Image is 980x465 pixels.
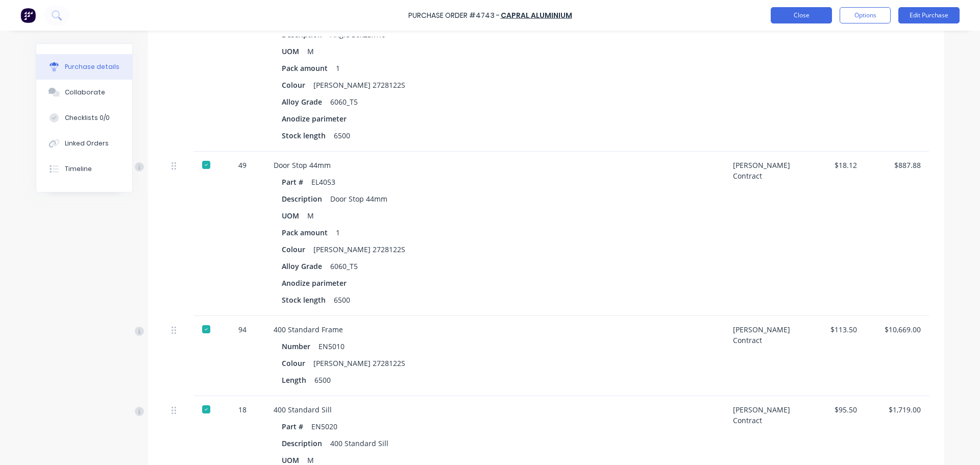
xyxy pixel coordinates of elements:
button: Close [771,7,832,23]
div: Alloy Grade [282,94,330,109]
div: Length [282,373,314,387]
div: 18 [228,404,257,415]
div: 400 Standard Frame [274,324,717,335]
div: Colour [282,242,313,257]
div: 6500 [334,128,350,143]
div: [PERSON_NAME] Contract [725,316,801,396]
div: $18.12 [810,160,857,170]
div: Purchase Order #4743 - [408,10,500,21]
div: $887.88 [873,160,921,170]
div: Linked Orders [65,139,109,148]
div: Door Stop 44mm [330,191,387,206]
div: $95.50 [810,404,857,415]
div: 6500 [314,373,331,387]
div: 1 [336,225,340,240]
div: Colour [282,78,313,92]
div: 6060_T5 [330,94,358,109]
div: UOM [282,44,307,59]
div: Pack amount [282,61,336,76]
button: Timeline [36,156,132,182]
div: Part # [282,419,311,434]
div: $10,669.00 [873,324,921,335]
div: Anodize parimeter [282,111,355,126]
div: Collaborate [65,88,105,97]
div: M [307,208,314,223]
div: Alloy Grade [282,259,330,274]
div: Colour [282,356,313,371]
button: Options [840,7,891,23]
div: EN5020 [311,419,337,434]
div: 6500 [334,292,350,307]
div: EL4053 [311,175,335,189]
button: Collaborate [36,80,132,105]
div: Stock length [282,292,334,307]
div: Stock length [282,128,334,143]
img: Factory [20,8,36,23]
div: Description [282,191,330,206]
div: Anodize parimeter [282,276,355,290]
div: M [307,44,314,59]
div: 49 [228,160,257,170]
div: 1 [336,61,340,76]
div: $1,719.00 [873,404,921,415]
div: $113.50 [810,324,857,335]
div: Door Stop 44mm [274,160,717,170]
div: Checklists 0/0 [65,113,110,123]
div: Purchase details [65,62,119,71]
div: [PERSON_NAME] 2728122S [313,356,405,371]
div: Part # [282,175,311,189]
div: 6060_T5 [330,259,358,274]
div: [PERSON_NAME] 2728122S [313,78,405,92]
button: Edit Purchase [898,7,960,23]
button: Purchase details [36,54,132,80]
div: 400 Standard Sill [330,436,388,451]
div: Description [282,436,330,451]
div: EN5010 [318,339,345,354]
div: Pack amount [282,225,336,240]
div: 400 Standard Sill [274,404,717,415]
div: UOM [282,208,307,223]
a: Capral Aluminium [501,10,572,20]
button: Linked Orders [36,131,132,156]
div: Timeline [65,164,92,174]
div: [PERSON_NAME] Contract [725,152,801,316]
div: [PERSON_NAME] 2728122S [313,242,405,257]
button: Checklists 0/0 [36,105,132,131]
div: 94 [228,324,257,335]
div: Number [282,339,318,354]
